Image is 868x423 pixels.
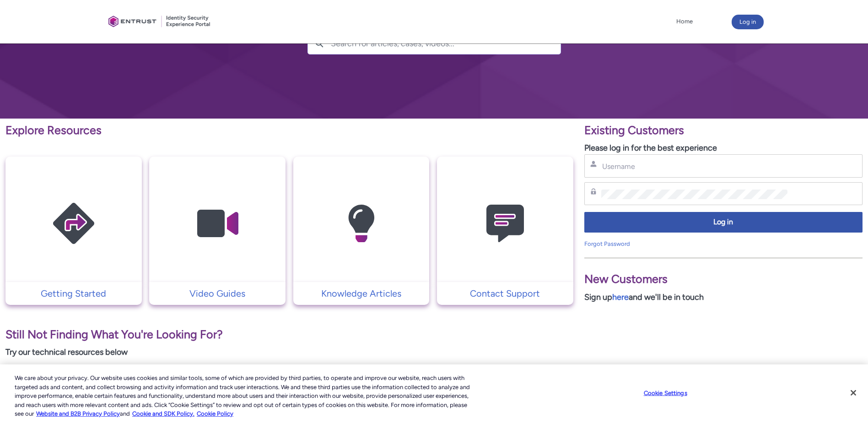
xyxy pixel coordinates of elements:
[584,271,863,288] p: New Customers
[584,240,630,247] a: Forgot Password
[154,287,281,300] p: Video Guides
[674,15,695,28] a: Home
[601,162,788,171] input: Username
[5,122,573,139] p: Explore Resources
[462,174,549,273] img: Contact Support
[36,410,120,417] a: More information about our cookie policy., opens in a new tab
[318,174,404,273] img: Knowledge Articles
[442,287,569,300] p: Contact Support
[5,287,142,300] a: Getting Started
[612,292,629,302] a: here
[843,383,863,403] button: Close
[293,287,430,300] a: Knowledge Articles
[5,326,573,343] p: Still Not Finding What You're Looking For?
[132,410,194,417] a: Cookie and SDK Policy.
[197,410,233,417] a: Cookie Policy
[590,217,857,228] span: Log in
[437,287,573,300] a: Contact Support
[584,291,863,304] p: Sign up and we'll be in touch
[732,15,764,29] button: Log in
[30,174,117,273] img: Getting Started
[584,122,863,139] p: Existing Customers
[15,374,477,418] div: We care about your privacy. Our website uses cookies and similar tools, some of which are provide...
[174,174,261,273] img: Video Guides
[10,287,137,300] p: Getting Started
[5,346,573,358] p: Try our technical resources below
[298,287,425,300] p: Knowledge Articles
[584,142,863,154] p: Please log in for the best experience
[149,287,286,300] a: Video Guides
[584,212,863,233] button: Log in
[637,384,694,402] button: Cookie Settings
